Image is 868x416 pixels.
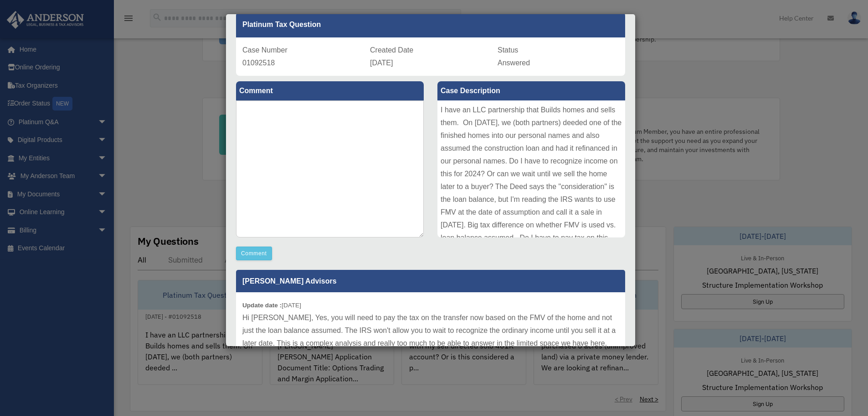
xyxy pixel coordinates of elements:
[236,247,272,260] button: Comment
[370,46,413,54] span: Created Date
[236,270,625,292] p: [PERSON_NAME] Advisors
[242,46,288,54] span: Case Number
[242,302,301,309] small: [DATE]
[242,302,282,309] b: Update date :
[498,46,518,54] span: Status
[242,59,275,67] span: 01092518
[437,81,625,100] label: Case Description
[242,311,619,414] p: Hi [PERSON_NAME], Yes, you will need to pay the tax on the transfer now based on the FMV of the h...
[370,59,393,67] span: [DATE]
[236,81,424,100] label: Comment
[498,59,530,67] span: Answered
[437,100,625,237] div: I have an LLC partnership that Builds homes and sells them. On [DATE], we (both partners) deeded ...
[236,12,625,37] div: Platinum Tax Question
